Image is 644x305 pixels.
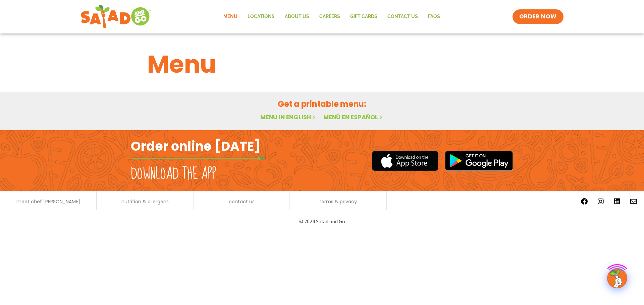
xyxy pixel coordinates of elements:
a: contact us [229,199,255,204]
span: ORDER NOW [519,13,557,21]
a: FAQs [423,9,445,24]
a: Menú en español [323,113,384,121]
a: Menu [218,9,243,24]
h2: Order online [DATE] [131,138,261,154]
h2: Download the app [131,165,216,183]
a: GIFT CARDS [345,9,382,24]
img: fork [131,156,265,160]
a: Contact Us [382,9,423,24]
a: Careers [314,9,345,24]
a: meet chef [PERSON_NAME] [16,199,80,204]
img: new-SAG-logo-768×292 [80,3,151,30]
a: ORDER NOW [513,9,563,24]
p: © 2024 Salad and Go [134,217,510,226]
h2: Get a printable menu: [147,98,497,110]
nav: Menu [218,9,445,24]
img: appstore [372,150,438,172]
img: google_play [445,151,513,171]
a: terms & privacy [319,199,357,204]
a: Menu in English [260,113,317,121]
h1: Menu [147,46,497,82]
a: Locations [243,9,280,24]
a: About Us [280,9,314,24]
a: nutrition & allergens [121,199,169,204]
